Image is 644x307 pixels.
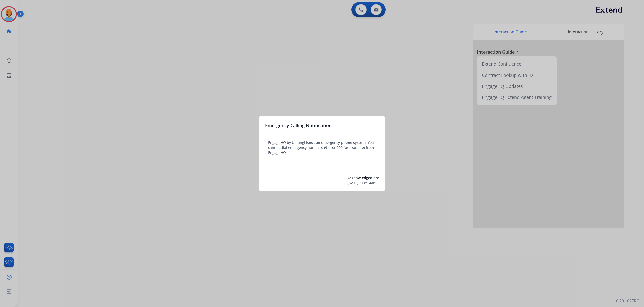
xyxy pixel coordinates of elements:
span: not an emergency phone system [309,140,366,145]
p: 0.20.1027RC [616,298,639,304]
p: EngageHQ by Untangl is . You cannot dial emergency numbers (911 or 999 for example) from EngageHQ. [268,140,376,155]
span: [DATE] [347,180,359,185]
span: 8:14am [364,180,376,185]
div: at [347,180,379,185]
h3: Emergency Calling Notification [265,122,332,129]
span: Acknowledged on: [347,175,379,180]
